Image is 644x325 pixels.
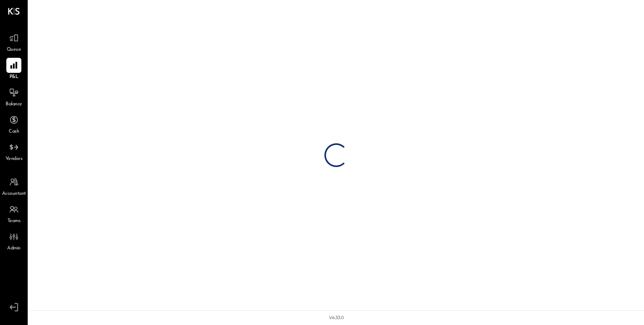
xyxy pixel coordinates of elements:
[329,315,344,321] div: v 4.33.0
[0,202,27,225] a: Teams
[0,58,27,81] a: P&L
[0,85,27,108] a: Balance
[6,156,23,163] span: Vendors
[0,140,27,163] a: Vendors
[2,190,26,198] span: Accountant
[0,112,27,135] a: Cash
[0,175,27,198] a: Accountant
[6,101,22,108] span: Balance
[8,218,21,225] span: Teams
[0,30,27,53] a: Queue
[0,229,27,252] a: Admin
[7,46,21,53] span: Queue
[9,74,19,81] span: P&L
[7,245,21,252] span: Admin
[9,128,19,135] span: Cash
